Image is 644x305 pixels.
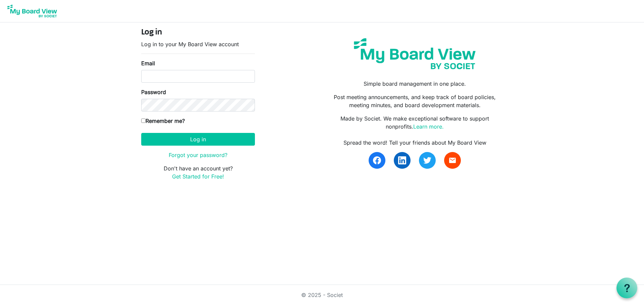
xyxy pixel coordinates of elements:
p: Don't have an account yet? [141,164,255,180]
p: Post meeting announcements, and keep track of board policies, meeting minutes, and board developm... [327,93,503,109]
img: facebook.svg [373,156,381,164]
span: email [448,156,457,164]
img: linkedin.svg [398,156,406,164]
a: Learn more. [413,123,444,130]
label: Password [141,88,166,96]
h4: Log in [141,28,255,37]
label: Remember me? [141,117,185,125]
input: Remember me? [141,119,146,123]
p: Simple board management in one place. [327,80,503,88]
a: Forgot your password? [169,152,227,158]
p: Log in to your My Board View account [141,40,255,48]
a: Get Started for Free! [172,173,224,180]
button: Log in [141,133,255,146]
img: My Board View Logo [5,3,59,19]
a: © 2025 - Societ [301,292,343,298]
label: Email [141,59,155,67]
p: Made by Societ. We make exceptional software to support nonprofits. [327,115,503,131]
div: Spread the word! Tell your friends about My Board View [327,139,503,147]
img: my-board-view-societ.svg [349,33,481,74]
a: email [444,152,461,169]
img: twitter.svg [423,156,431,164]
